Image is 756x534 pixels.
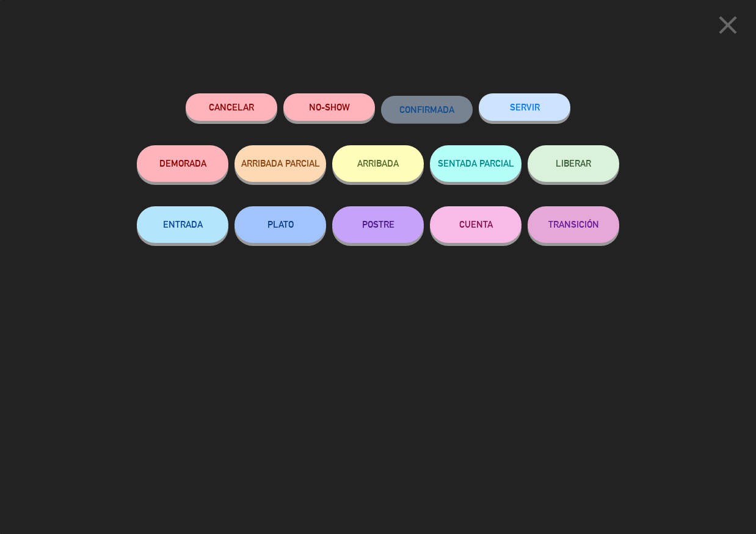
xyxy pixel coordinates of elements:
[186,93,277,121] button: Cancelar
[399,104,454,115] span: CONFIRMADA
[234,145,326,182] button: ARRIBADA PARCIAL
[234,206,326,243] button: PLATO
[283,93,375,121] button: NO-SHOW
[430,145,522,182] button: SENTADA PARCIAL
[241,158,320,168] span: ARRIBADA PARCIAL
[332,206,424,243] button: POSTRE
[332,145,424,182] button: ARRIBADA
[528,206,619,243] button: TRANSICIÓN
[528,145,619,182] button: LIBERAR
[430,206,522,243] button: CUENTA
[556,158,591,168] span: LIBERAR
[137,206,228,243] button: ENTRADA
[713,10,743,40] i: close
[381,96,473,123] button: CONFIRMADA
[709,9,747,45] button: close
[479,93,570,121] button: SERVIR
[137,145,228,182] button: DEMORADA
